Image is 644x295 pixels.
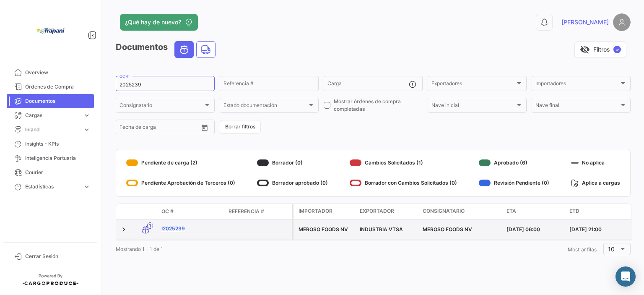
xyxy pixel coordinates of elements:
[7,165,94,180] a: Courier
[175,42,193,57] button: Ocean
[126,156,235,170] div: Pendiente de carga (2)
[119,125,135,131] input: Desde
[7,65,94,80] a: Overview
[25,97,91,105] span: Documentos
[119,104,203,110] span: Consignatario
[133,208,158,215] datatable-header-cell: Modo de Transporte
[25,83,91,91] span: Órdenes de Compra
[83,126,91,133] span: expand_more
[257,156,328,170] div: Borrador (0)
[569,226,626,233] div: [DATE] 21:00
[25,126,80,133] span: Inland
[29,10,71,52] img: bd005829-9598-4431-b544-4b06bbcd40b2.jpg
[561,18,609,26] span: [PERSON_NAME]
[25,140,91,148] span: Insights - KPIs
[613,46,621,53] span: ✓
[571,176,620,190] div: Aplica a cargas
[116,41,218,58] h3: Documentos
[116,246,163,252] span: Mostrando 1 - 1 de 1
[574,41,626,58] button: visibility_offFiltros✓
[569,207,579,215] span: ETD
[25,154,91,162] span: Inteligencia Portuaria
[566,204,629,219] datatable-header-cell: ETD
[119,225,128,234] a: Expand/Collapse Row
[25,169,91,176] span: Courier
[220,120,261,134] button: Borrar filtros
[568,246,597,253] span: Mostrar filas
[83,112,91,119] span: expand_more
[360,226,416,233] div: INDUSTRIA VTSA
[535,82,619,88] span: Importadores
[7,80,94,94] a: Órdenes de Compra
[503,204,566,219] datatable-header-cell: ETA
[223,104,307,110] span: Estado documentación
[126,176,235,190] div: Pendiente Aprobación de Terceros (0)
[334,98,423,113] span: Mostrar órdenes de compra completadas
[158,204,225,219] datatable-header-cell: OC #
[229,208,264,215] span: Referencia #
[25,69,91,76] span: Overview
[350,176,457,190] div: Borrador con Cambios Solicitados (0)
[120,14,198,31] button: ¿Qué hay de nuevo?
[479,176,549,190] div: Revisión Pendiente (0)
[7,151,94,165] a: Inteligencia Portuaria
[7,137,94,151] a: Insights - KPIs
[299,207,332,215] span: Importador
[125,18,181,26] span: ¿Qué hay de nuevo?
[7,94,94,108] a: Documentos
[25,112,80,119] span: Cargas
[613,13,631,31] img: placeholder-user.png
[356,204,419,219] datatable-header-cell: Exportador
[431,104,515,110] span: Nave inicial
[431,82,515,88] span: Exportadores
[25,183,80,191] span: Estadísticas
[350,156,457,170] div: Cambios Solicitados (1)
[25,253,91,260] span: Cerrar Sesión
[198,121,211,134] button: Open calendar
[257,176,328,190] div: Borrador aprobado (0)
[161,208,174,215] span: OC #
[197,42,215,57] button: Land
[293,204,356,219] datatable-header-cell: Importador
[147,222,153,229] span: 1
[506,207,516,215] span: ETA
[580,44,590,55] span: visibility_off
[140,125,178,131] input: Hasta
[615,266,636,287] div: Abrir Intercom Messenger
[360,207,394,215] span: Exportador
[225,204,292,219] datatable-header-cell: Referencia #
[479,156,549,170] div: Aprobado (6)
[571,156,620,170] div: No aplica
[83,183,91,191] span: expand_more
[506,226,563,233] div: [DATE] 06:00
[299,226,353,233] div: MEROSO FOODS NV
[161,225,222,232] a: I2025239
[419,204,503,219] datatable-header-cell: Consignatario
[423,226,472,232] span: MEROSO FOODS NV
[535,104,619,110] span: Nave final
[423,207,465,215] span: Consignatario
[608,245,615,253] span: 10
